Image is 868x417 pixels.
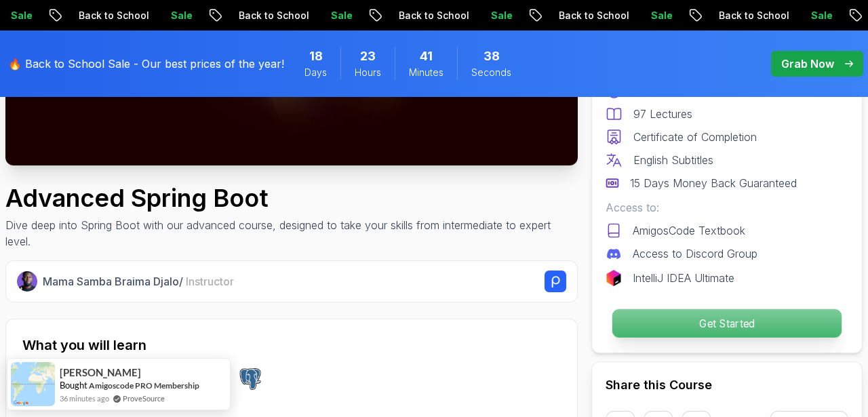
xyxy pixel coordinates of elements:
[612,309,842,338] button: Get Started
[8,56,284,72] p: 🔥 Back to School Sale - Our best prices of the year!
[640,9,684,22] p: Sale
[43,273,234,290] p: Mama Samba Braima Djalo /
[420,47,433,66] span: 41 Minutes
[68,9,160,22] p: Back to School
[11,362,55,406] img: provesource social proof notification image
[484,47,500,66] span: 38 Seconds
[60,393,109,404] span: 36 minutes ago
[320,9,363,22] p: Sale
[471,66,511,79] span: Seconds
[186,275,234,288] span: Instructor
[781,56,834,72] p: Grab Now
[630,175,797,191] p: 15 Days Money Back Guaranteed
[355,66,381,79] span: Hours
[480,9,524,22] p: Sale
[275,368,296,390] img: h2 logo
[633,106,692,122] p: 97 Lectures
[60,367,141,378] span: [PERSON_NAME]
[633,129,757,145] p: Certificate of Completion
[5,217,578,250] p: Dive deep into Spring Boot with our advanced course, designed to take your skills from intermedia...
[239,368,261,390] img: postgres logo
[409,66,443,79] span: Minutes
[388,9,480,22] p: Back to School
[304,66,327,79] span: Days
[5,184,578,212] h1: Advanced Spring Boot
[606,270,622,286] img: jetbrains logo
[548,9,640,22] p: Back to School
[708,9,800,22] p: Back to School
[160,9,203,22] p: Sale
[800,9,844,22] p: Sale
[633,152,713,168] p: English Subtitles
[123,393,165,404] a: ProveSource
[612,309,842,338] p: Get Started
[22,336,561,355] h2: What you will learn
[89,380,199,391] a: Amigoscode PRO Membership
[606,376,848,395] h2: Share this Course
[309,47,323,66] span: 18 Days
[17,271,37,292] img: Nelson Djalo
[633,245,757,262] p: Access to Discord Group
[360,47,376,66] span: 23 Hours
[606,199,848,216] p: Access to:
[633,222,745,239] p: AmigosCode Textbook
[228,9,320,22] p: Back to School
[60,380,87,391] span: Bought
[633,270,734,286] p: IntelliJ IDEA Ultimate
